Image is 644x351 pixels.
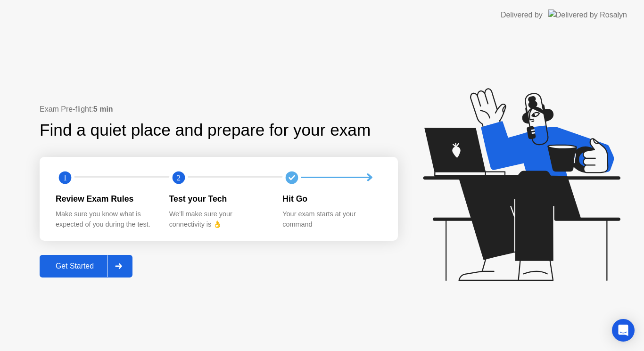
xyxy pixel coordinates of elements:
[282,209,381,229] div: Your exam starts at your command
[93,105,113,113] b: 5 min
[501,9,543,21] div: Delivered by
[40,104,398,115] div: Exam Pre-flight:
[40,118,372,143] div: Find a quiet place and prepare for your exam
[282,193,381,205] div: Hit Go
[56,193,154,205] div: Review Exam Rules
[548,9,627,20] img: Delivered by Rosalyn
[42,262,107,270] div: Get Started
[612,319,635,342] div: Open Intercom Messenger
[40,255,132,278] button: Get Started
[177,173,181,182] text: 2
[56,209,154,229] div: Make sure you know what is expected of you during the test.
[63,173,67,182] text: 1
[169,209,268,229] div: We’ll make sure your connectivity is 👌
[169,193,268,205] div: Test your Tech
